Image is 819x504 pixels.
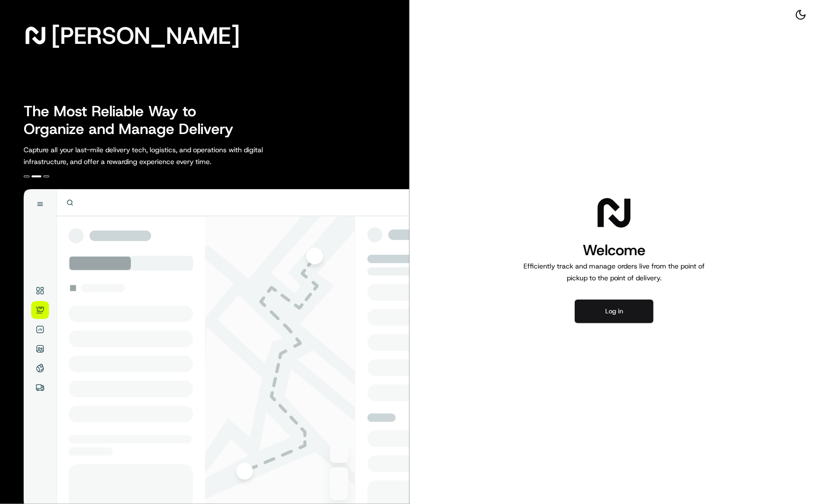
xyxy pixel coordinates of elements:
p: Efficiently track and manage orders live from the point of pickup to the point of delivery. [520,260,709,284]
h1: Welcome [520,240,709,260]
h2: The Most Reliable Way to Organize and Manage Delivery [24,102,244,138]
button: Log in [575,300,654,323]
span: [PERSON_NAME] [51,26,240,45]
p: Capture all your last-mile delivery tech, logistics, and operations with digital infrastructure, ... [24,144,307,168]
